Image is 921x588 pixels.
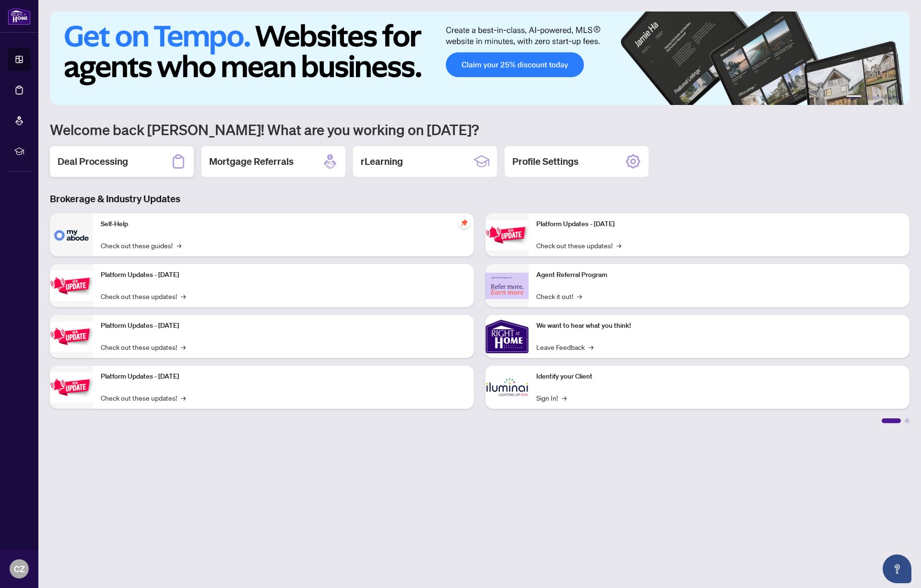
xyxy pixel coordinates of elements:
[101,291,186,301] a: Check out these updates!→
[485,273,529,299] img: Agent Referral Program
[865,95,869,99] button: 2
[50,12,909,105] img: Slide 0
[536,342,593,352] a: Leave Feedback→
[101,392,186,403] a: Check out these updates!→
[209,155,294,168] h2: Mortgage Referrals
[485,366,529,409] img: Identify your Client
[536,219,902,230] p: Platform Updates - [DATE]
[536,392,567,403] a: Sign In!→
[536,240,621,251] a: Check out these updates!→
[101,270,466,280] p: Platform Updates - [DATE]
[50,372,93,403] img: Platform Updates - July 8, 2025
[536,291,582,301] a: Check it out!→
[883,554,911,583] button: Open asap
[485,220,529,250] img: Platform Updates - June 23, 2025
[50,120,909,138] h1: Welcome back [PERSON_NAME]! What are you working on [DATE]?
[888,95,892,99] button: 5
[896,95,900,99] button: 6
[50,271,93,301] img: Platform Updates - September 16, 2025
[58,155,128,168] h2: Deal Processing
[50,322,93,352] img: Platform Updates - July 21, 2025
[589,342,593,352] span: →
[873,95,877,99] button: 3
[562,392,567,403] span: →
[846,95,862,99] button: 1
[577,291,582,301] span: →
[512,155,579,168] h2: Profile Settings
[361,155,403,168] h2: rLearning
[101,219,466,230] p: Self-Help
[8,7,31,25] img: logo
[881,95,885,99] button: 4
[536,270,902,280] p: Agent Referral Program
[536,371,902,382] p: Identify your Client
[459,217,470,229] span: pushpin
[177,240,181,251] span: →
[181,291,186,301] span: →
[536,321,902,331] p: We want to hear what you think!
[101,371,466,382] p: Platform Updates - [DATE]
[181,392,186,403] span: →
[14,562,25,576] span: CZ
[181,342,186,352] span: →
[50,213,93,256] img: Self-Help
[101,321,466,331] p: Platform Updates - [DATE]
[616,240,621,251] span: →
[101,342,186,352] a: Check out these updates!→
[485,315,529,358] img: We want to hear what you think!
[50,192,909,206] h3: Brokerage & Industry Updates
[101,240,181,251] a: Check out these guides!→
